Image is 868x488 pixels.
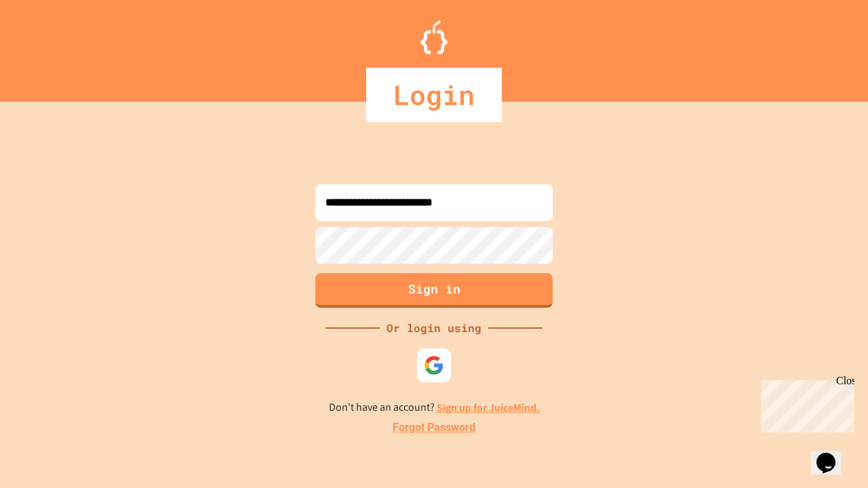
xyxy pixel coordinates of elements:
div: Or login using [380,320,488,336]
p: Don't have an account? [329,399,540,416]
div: Chat with us now!Close [5,5,94,86]
iframe: chat widget [755,375,854,432]
a: Sign up for JuiceMind. [437,401,540,415]
a: Forgot Password [393,420,475,436]
button: Sign in [315,273,553,308]
iframe: chat widget [811,434,854,474]
div: Login [366,68,502,122]
img: google-icon.svg [424,355,444,375]
img: Logo.svg [420,20,448,54]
